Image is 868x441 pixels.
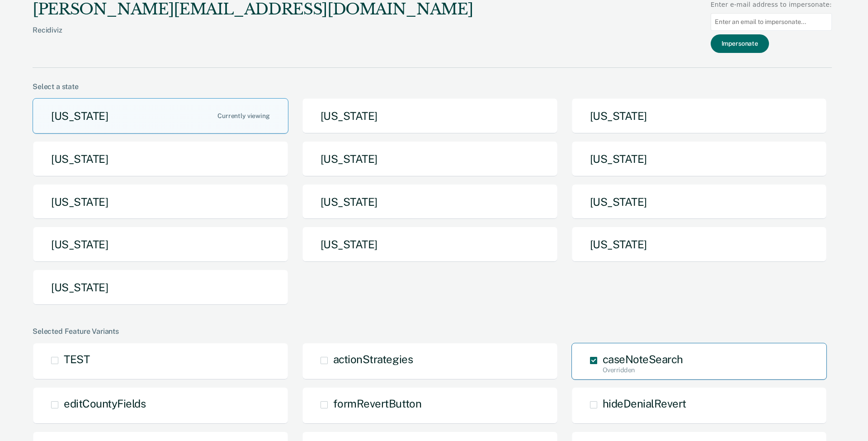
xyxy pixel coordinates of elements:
[64,397,146,410] span: editCountyFields
[302,98,558,134] button: [US_STATE]
[711,34,769,53] button: Impersonate
[571,98,827,134] button: [US_STATE]
[33,184,288,220] button: [US_STATE]
[571,227,827,262] button: [US_STATE]
[64,353,90,365] span: TEST
[33,82,832,91] div: Select a state
[33,141,288,177] button: [US_STATE]
[571,141,827,177] button: [US_STATE]
[333,397,421,410] span: formRevertButton
[33,270,288,305] button: [US_STATE]
[302,184,558,220] button: [US_STATE]
[711,13,832,31] input: Enter an email to impersonate...
[571,184,827,220] button: [US_STATE]
[603,397,686,410] span: hideDenialRevert
[33,26,473,49] div: Recidiviz
[33,327,832,336] div: Selected Feature Variants
[33,227,288,262] button: [US_STATE]
[302,141,558,177] button: [US_STATE]
[302,227,558,262] button: [US_STATE]
[333,353,413,365] span: actionStrategies
[33,98,288,134] button: [US_STATE]
[603,353,683,365] span: caseNoteSearch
